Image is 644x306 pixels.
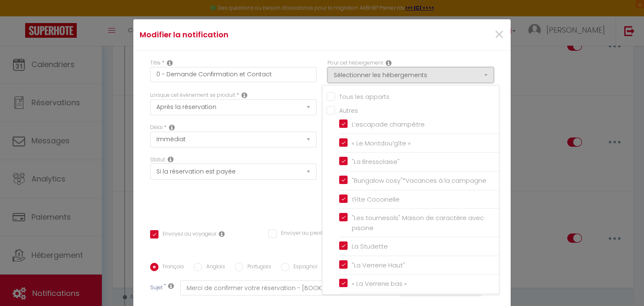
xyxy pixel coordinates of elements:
label: Délai [150,124,163,132]
label: Français [158,263,184,272]
i: Envoyer au voyageur [219,231,225,237]
i: This Rental [386,60,392,66]
label: Statut [150,156,165,164]
label: Espagnol [289,263,317,272]
span: "La Verrerie Haut" [352,261,405,270]
i: Title [167,60,173,66]
button: Close [494,26,504,44]
i: Booking status [168,156,174,163]
label: Pour cet hébergement [327,59,383,67]
i: Event Occur [241,92,247,99]
label: Anglais [202,263,225,272]
h4: Modifier la notification [140,29,379,41]
button: Sélectionner les hébergements [327,67,494,83]
span: « Le Montdou’gîte » [352,139,411,148]
label: Lorsque cet événement se produit [150,91,235,99]
span: "Bungalow cosy"*Vacances à la campagne [352,176,486,185]
i: Subject [168,283,174,289]
label: Sujet [150,284,163,293]
span: Gîte Coccinelle [352,195,400,204]
span: × [494,22,504,47]
span: "Les tournesols" Maison de caractère avec piscine [352,213,484,232]
label: Portugais [243,263,271,272]
label: Titre [150,59,161,67]
i: Action Time [169,124,175,131]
